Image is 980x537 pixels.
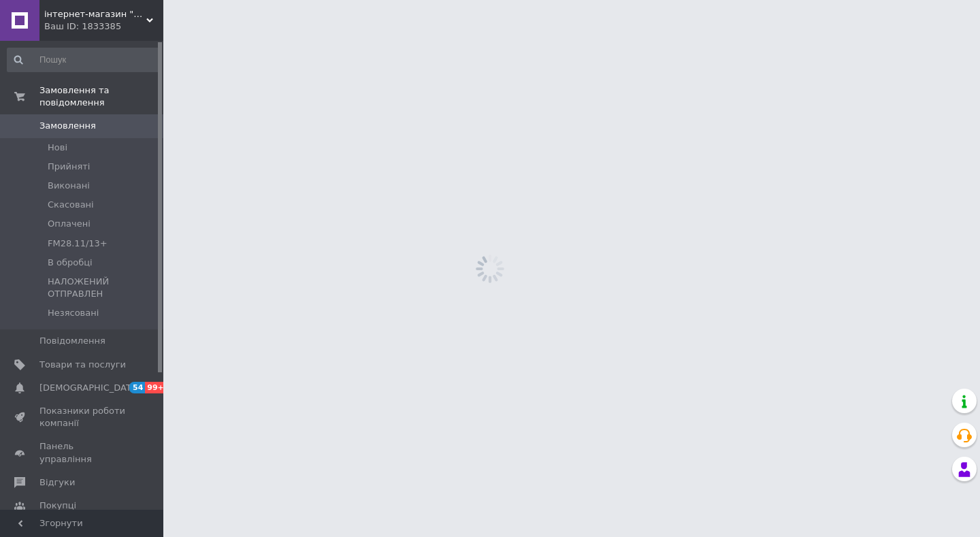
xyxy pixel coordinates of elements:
span: Виконані [48,180,90,192]
span: інтернет-магазин "STARDIM" [44,8,146,20]
span: FM28.11/13+ [48,238,108,250]
span: НАЛОЖЕНИЙ ОТПРАВЛЕН [48,276,159,300]
span: Повідомлення [39,335,105,347]
span: 99+ [145,382,167,393]
span: Прийняті [48,161,90,173]
span: Замовлення та повідомлення [39,84,163,109]
span: Показники роботи компанії [39,405,126,429]
span: [DEMOGRAPHIC_DATA] [39,382,140,394]
span: Незясовані [48,307,99,319]
span: Оплачені [48,218,91,230]
input: Пошук [7,48,161,72]
span: В обробці [48,257,93,269]
span: 54 [129,382,145,393]
span: Відгуки [39,476,75,489]
span: Скасовані [48,199,94,211]
span: Панель управління [39,440,126,465]
span: Товари та послуги [39,359,126,371]
span: Покупці [39,500,76,512]
div: Ваш ID: 1833385 [44,20,163,33]
span: Нові [48,142,67,154]
span: Замовлення [39,120,96,132]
